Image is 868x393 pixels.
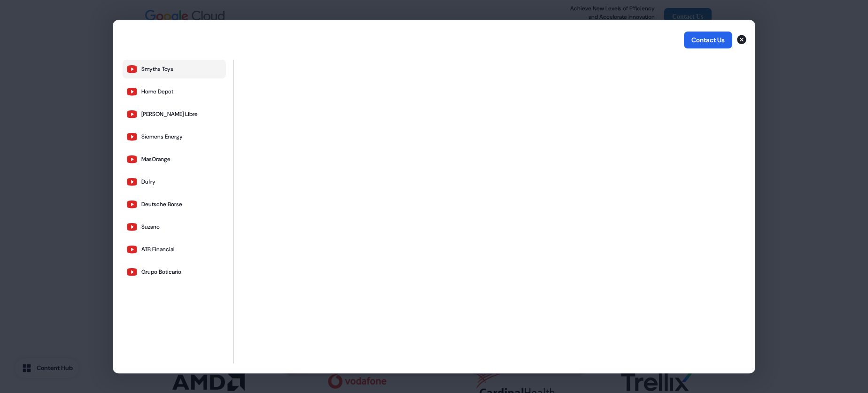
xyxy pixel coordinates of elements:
[123,105,226,123] button: [PERSON_NAME] Libre
[123,172,226,191] button: Dufry
[684,31,732,48] button: Contact Us
[123,217,226,236] button: Suzano
[141,268,181,276] div: Grupo Boticario
[141,155,170,163] div: MasOrange
[123,82,226,101] button: Home Depot
[141,223,160,231] div: Suzano
[141,88,173,95] div: Home Depot
[123,60,226,78] button: Smyths Toys
[123,150,226,169] button: MasOrange
[141,246,174,253] div: ATB Financial
[141,65,173,73] div: Smyths Toys
[123,240,226,259] button: ATB Financial
[123,195,226,214] button: Deutsche Borse
[141,178,155,185] div: Dufry
[141,133,183,140] div: Siemens Energy
[123,262,226,281] button: Grupo Boticario
[141,200,182,208] div: Deutsche Borse
[141,110,198,118] div: [PERSON_NAME] Libre
[123,127,226,146] button: Siemens Energy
